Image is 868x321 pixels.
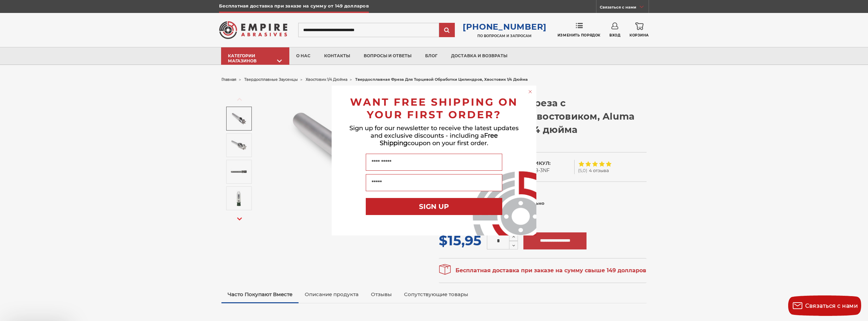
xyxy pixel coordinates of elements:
button: SIGN UP [366,198,502,215]
span: Sign up for our newsletter to receive the latest updates and exclusive discounts - including a co... [349,124,519,147]
button: Связаться с нами [788,295,861,316]
span: Связаться с нами [805,303,858,309]
button: Close dialog [527,88,534,95]
span: WANT FREE SHIPPING ON YOUR FIRST ORDER? [350,96,518,121]
span: Free Shipping [380,132,498,147]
